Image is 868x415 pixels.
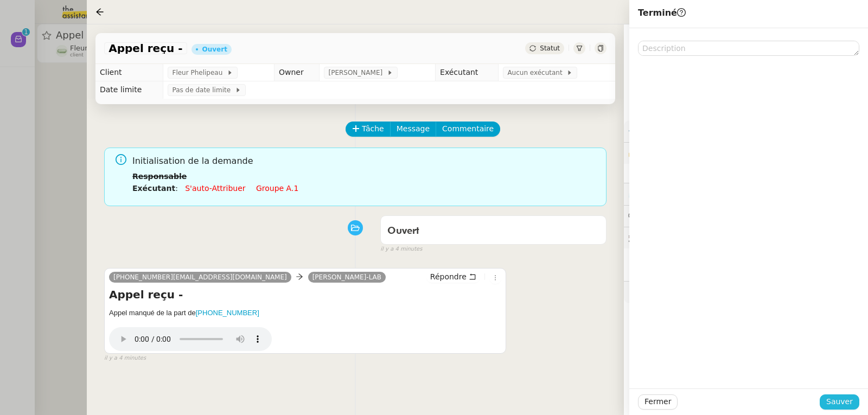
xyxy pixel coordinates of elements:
span: 🧴 [628,288,662,296]
button: Tâche [346,122,391,137]
span: [PHONE_NUMBER][EMAIL_ADDRESS][DOMAIN_NAME] [113,273,287,281]
span: Sauver [826,395,853,408]
span: Aucun exécutant [507,67,566,78]
div: ⚙️Procédures [624,120,868,142]
b: Responsable [132,172,187,181]
div: ⏲️Tâches 0:00 [624,183,868,205]
button: Répondre [426,271,480,283]
span: Pas de date limite [172,85,234,95]
td: Client [95,64,163,81]
span: Fermer [644,395,671,408]
div: 🔐Données client [624,143,868,164]
span: Répondre [430,271,467,282]
span: 🕵️ [628,233,764,242]
audio: Your browser does not support the audio element. [109,322,272,351]
span: Terminé [638,8,686,18]
span: Statut [540,44,560,52]
h5: Appel manqué de la part de [109,308,501,318]
span: 💬 [628,212,698,220]
a: [PHONE_NUMBER] [196,309,259,317]
td: Owner [274,64,320,81]
td: Exécutant [436,64,499,81]
button: Sauver [820,394,859,410]
span: Tâche [362,123,384,135]
div: Ouvert [202,46,227,53]
b: Exécutant [132,184,175,193]
span: Ouvert [387,226,419,236]
span: Appel reçu - [108,43,182,54]
span: ⏲️ [628,189,703,198]
div: 🕵️Autres demandes en cours 3 [624,227,868,248]
span: Commentaire [442,123,494,135]
button: Commentaire [436,122,500,137]
a: [PERSON_NAME]-LAB [308,272,386,282]
a: S'auto-attribuer [185,184,245,193]
div: 💬Commentaires [624,206,868,227]
span: Message [397,123,430,135]
span: 🔐 [628,147,699,159]
button: Fermer [638,394,678,410]
span: ⚙️ [628,125,685,137]
span: [PERSON_NAME] [328,67,386,78]
span: il y a 4 minutes [380,245,422,254]
span: il y a 4 minutes [104,354,146,363]
h4: Appel reçu - [109,287,501,302]
span: Fleur Phelipeau [172,67,226,78]
a: Groupe a.1 [256,184,298,193]
span: : [175,184,178,193]
div: 🧴Autres [624,282,868,303]
span: Initialisation de la demande [132,154,598,169]
td: Date limite [95,81,163,99]
button: Message [390,122,436,137]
